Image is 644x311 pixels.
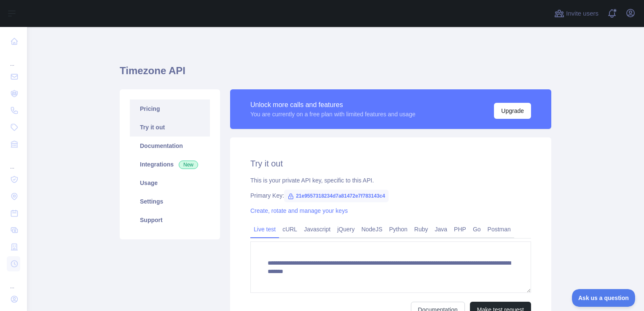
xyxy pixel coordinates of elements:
a: Ruby [411,223,432,236]
div: ... [7,51,20,67]
a: Integrations New [130,155,210,174]
a: Python [386,223,411,236]
a: NodeJS [358,223,386,236]
a: Create, rotate and manage your keys [250,207,348,214]
span: 21e9557318234d7a81472e7f783143c4 [284,190,389,202]
span: New [179,161,198,169]
div: This is your private API key, specific to this API. [250,176,531,185]
div: ... [7,273,20,290]
div: Primary Key: [250,191,531,200]
a: Javascript [301,223,334,236]
a: Usage [130,174,210,192]
a: Pricing [130,99,210,118]
div: Unlock more calls and features [250,100,416,110]
button: Upgrade [494,103,531,119]
a: Documentation [130,137,210,155]
h2: Try it out [250,158,531,169]
a: Postman [484,223,514,236]
span: Invite users [566,9,598,19]
div: ... [7,153,20,170]
a: Java [432,223,451,236]
a: Support [130,211,210,229]
h1: Timezone API [120,64,551,84]
a: jQuery [334,223,358,236]
iframe: Toggle Customer Support [572,289,636,307]
button: Invite users [553,7,600,20]
a: PHP [451,223,470,236]
div: You are currently on a free plan with limited features and usage [250,110,416,118]
a: Go [470,223,484,236]
a: Settings [130,192,210,211]
a: cURL [279,223,301,236]
a: Try it out [130,118,210,137]
a: Live test [250,223,279,236]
